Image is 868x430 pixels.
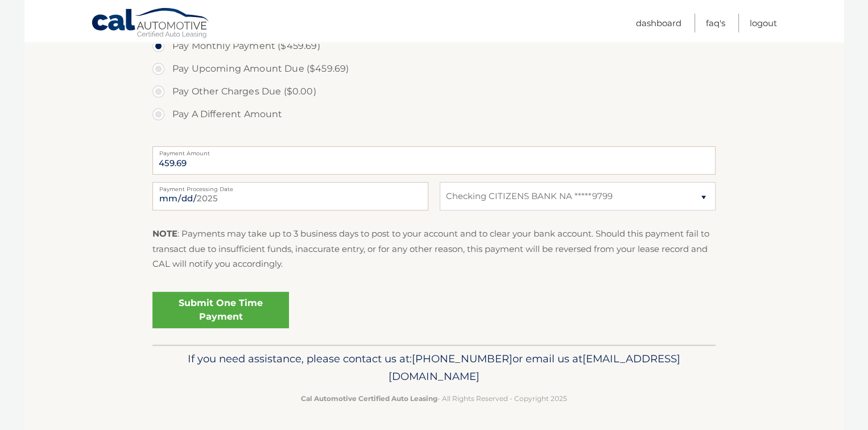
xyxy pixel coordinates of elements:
[160,350,708,386] p: If you need assistance, please contact us at: or email us at
[152,80,716,103] label: Pay Other Charges Due ($0.00)
[152,146,716,175] input: Payment Amount
[412,352,512,365] span: [PHONE_NUMBER]
[160,392,708,404] p: - All Rights Reserved - Copyright 2025
[706,14,725,32] a: FAQ's
[152,292,289,328] a: Submit One Time Payment
[636,14,681,32] a: Dashboard
[152,226,716,271] p: : Payments may take up to 3 business days to post to your account and to clear your bank account....
[152,35,716,57] label: Pay Monthly Payment ($459.69)
[152,228,177,239] strong: NOTE
[152,182,428,191] label: Payment Processing Date
[152,146,716,155] label: Payment Amount
[91,7,210,40] a: Cal Automotive
[152,182,428,210] input: Payment Date
[152,103,716,126] label: Pay A Different Amount
[152,57,716,80] label: Pay Upcoming Amount Due ($459.69)
[750,14,777,32] a: Logout
[301,394,437,403] strong: Cal Automotive Certified Auto Leasing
